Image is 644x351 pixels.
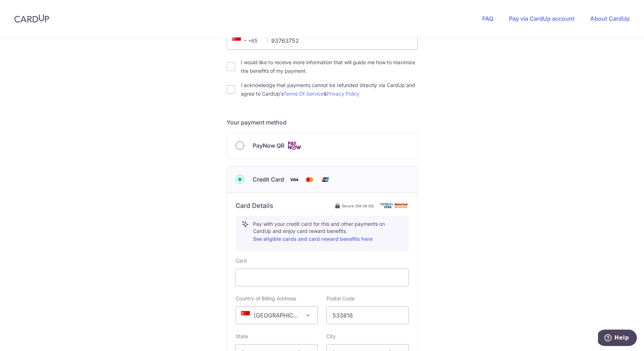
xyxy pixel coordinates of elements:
a: Privacy Policy [327,91,360,97]
img: Mastercard [303,175,317,184]
input: Example 123456 [326,306,409,324]
a: Terms Of Service [283,91,324,97]
a: Pay via CardUp account [509,15,575,22]
label: Postal Code [326,295,355,302]
label: Country of Billing Address [236,295,296,302]
span: PayNow QR [253,141,284,150]
label: I would like to receive more information that will guide me how to maximize the benefits of my pa... [241,58,418,75]
img: Visa [287,175,301,184]
span: Singapore [236,307,318,324]
label: I acknowledge that payments cannot be refunded directly via CardUp and agree to CardUp’s & [241,81,418,98]
img: CardUp [14,14,49,23]
label: City [326,333,336,340]
iframe: Secure card payment input frame [242,273,403,282]
a: See eligible cards and card reward benefits here [253,236,372,242]
a: About CardUp [590,15,630,22]
span: Singapore [236,306,318,324]
span: Credit Card [253,175,284,184]
h6: Card Details [236,202,273,210]
div: PayNow QR Cards logo [236,141,409,150]
img: Union Pay [318,175,333,184]
h5: Your payment method [227,118,418,127]
span: +65 [230,36,262,45]
img: Cards logo [287,141,302,150]
div: Credit Card Visa Mastercard Union Pay [236,175,409,184]
p: Pay with your credit card for this and other payments on CardUp and enjoy card reward benefits. [253,220,403,243]
a: FAQ [482,15,493,22]
span: Secure 256-bit SSL [342,203,375,209]
label: Card [236,257,247,264]
label: State [236,333,248,340]
img: card secure [380,203,409,209]
span: +65 [232,36,249,45]
iframe: Opens a widget where you can find more information [598,330,637,347]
